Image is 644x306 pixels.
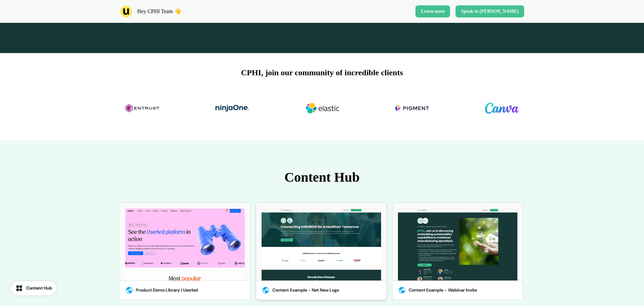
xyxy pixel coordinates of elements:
div: Content Hub [26,285,52,292]
img: Product Demo Library | Userled [125,208,244,280]
a: Learn more [415,5,450,17]
p: Hey CPHI Team 👋 [137,7,181,15]
button: Product Demo Library | UserledProduct Demo Library | Userled [119,202,250,300]
button: CPHI x EURORDIS - European Rare Diseases OrganisationContent Example - Net New Logo [256,202,387,300]
a: Speak to [PERSON_NAME] [455,5,524,17]
img: CPHI x EFPIA [398,208,517,280]
div: Content Example - Net New Logo [272,287,339,294]
p: Content Hub [120,167,524,187]
p: CPHI, join our community of incredible clients [241,67,403,79]
div: Content Example - Webinar Invite [409,287,477,294]
div: Product Demo Library | Userled [136,287,198,294]
button: CPHI x EFPIAContent Example - Webinar Invite [392,202,523,300]
img: CPHI x EURORDIS - European Rare Diseases Organisation [262,208,381,280]
button: Content Hub [11,281,56,295]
